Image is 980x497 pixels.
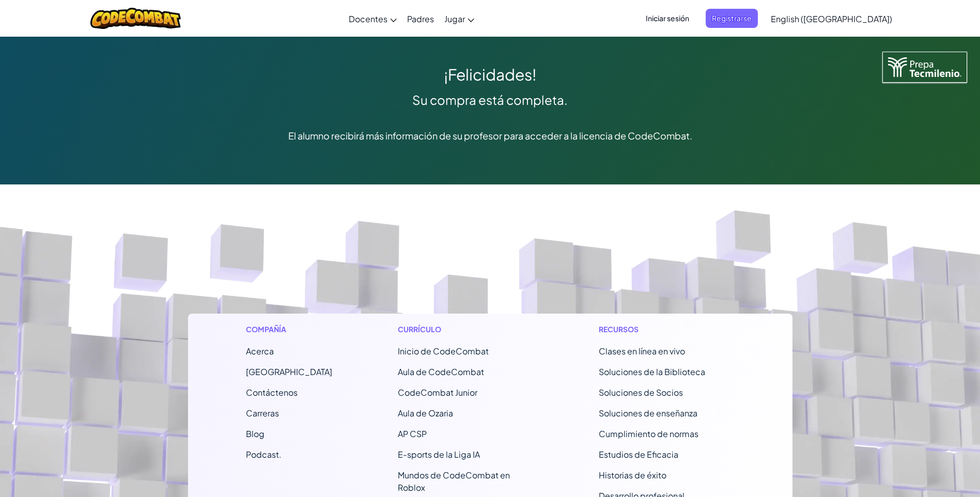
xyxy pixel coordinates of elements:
[599,449,678,460] a: Estudios de Eficacia
[771,13,892,24] span: English ([GEOGRAPHIC_DATA])
[26,62,954,87] div: ¡Felicidades!
[246,408,279,418] a: Carreras
[246,449,282,460] a: Podcast.
[599,324,735,335] h1: Recursos
[766,5,897,33] a: English ([GEOGRAPHIC_DATA])
[599,408,697,418] a: Soluciones de enseñanza
[599,346,685,356] a: Clases en línea en vivo
[444,13,465,24] span: Jugar
[246,366,332,377] a: [GEOGRAPHIC_DATA]
[640,9,695,28] button: Iniciar sesión
[599,366,705,377] a: Soluciones de la Biblioteca
[246,428,265,439] a: Blog
[398,449,480,460] a: E-sports de la Liga IA
[246,346,274,356] a: Acerca
[398,324,534,335] h1: Currículo
[26,113,954,159] div: El alumno recibirá más información de su profesor para acceder a la licencia de CodeCombat.
[398,366,484,377] a: Aula de CodeCombat
[349,13,387,24] span: Docentes
[398,408,453,418] a: Aula de Ozaria
[246,387,298,398] font: Contáctenos
[599,387,683,398] a: Soluciones de Socios
[344,5,402,33] a: Docentes
[398,470,510,493] a: Mundos de CodeCombat en Roblox
[439,5,479,33] a: Jugar
[26,87,954,113] div: Su compra está completa.
[398,428,427,439] a: AP CSP
[599,470,666,480] a: Historias de éxito
[90,8,181,29] img: Logotipo de CodeCombat
[599,428,698,439] a: Cumplimiento de normas
[246,324,332,335] h1: Compañía
[706,9,758,28] button: Registrarse
[882,52,967,83] img: Logotipo de Tecmilenio
[398,346,489,356] font: Inicio de CodeCombat
[398,387,477,398] a: CodeCombat Junior
[402,5,439,33] a: Padres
